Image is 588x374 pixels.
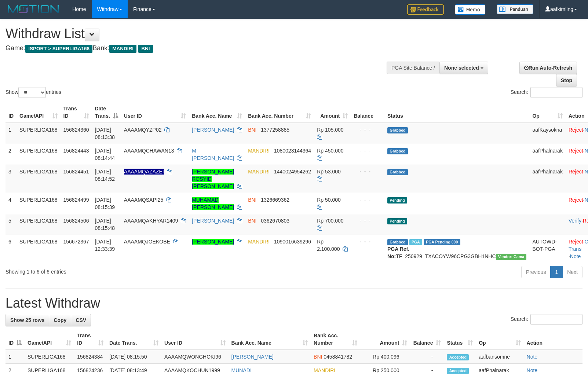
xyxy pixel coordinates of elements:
[192,169,234,189] a: [PERSON_NAME] ROSYID [PERSON_NAME]
[124,169,164,175] span: Nama rekening ada tanda titik/strip, harap diedit
[354,238,381,245] div: - - -
[6,144,17,165] td: 2
[248,218,256,224] span: BNI
[447,368,469,374] span: Accepted
[248,127,256,133] span: BNI
[161,350,229,364] td: AAAAMQWONGHOKI96
[351,102,384,123] th: Balance
[124,148,174,154] span: AAAAMQCHAWAN13
[569,239,583,245] a: Reject
[95,127,115,140] span: [DATE] 08:13:38
[124,218,178,224] span: AAAAMQAKHYAR1409
[192,218,234,224] a: [PERSON_NAME]
[248,239,270,245] span: MANDIRI
[447,354,469,360] span: Accepted
[121,102,189,123] th: User ID: activate to sort column ascending
[124,197,163,203] span: AAAAMQSAPI25
[74,329,106,350] th: Trans ID: activate to sort column ascending
[324,354,352,360] span: Copy 0458841782 to clipboard
[455,4,486,15] img: Button%20Memo.svg
[387,62,439,74] div: PGA Site Balance /
[63,239,89,245] span: 156672367
[6,45,385,52] h4: Game: Bank:
[63,218,89,224] span: 156824506
[17,165,61,193] td: SUPERLIGA168
[17,235,61,263] td: SUPERLIGA168
[63,148,89,154] span: 156824443
[274,169,311,175] span: Copy 1440024954262 to clipboard
[496,254,527,260] span: Vendor URL: https://trx31.1velocity.biz
[317,218,343,224] span: Rp 700.000
[444,329,476,350] th: Status: activate to sort column ascending
[529,165,566,193] td: aafPhalnarak
[189,102,245,123] th: Bank Acc. Name: activate to sort column ascending
[569,148,583,154] a: Reject
[556,74,577,87] a: Stop
[248,197,256,203] span: BNI
[387,246,409,259] b: PGA Ref. No:
[63,169,89,175] span: 156824451
[360,329,410,350] th: Amount: activate to sort column ascending
[439,62,488,74] button: None selected
[569,218,581,224] a: Verify
[231,354,274,360] a: [PERSON_NAME]
[314,367,335,373] span: MANDIRI
[6,87,61,98] label: Show entries
[274,239,311,245] span: Copy 1090016639296 to clipboard
[106,329,161,350] th: Date Trans.: activate to sort column ascending
[261,197,289,203] span: Copy 1326669362 to clipboard
[10,317,44,323] span: Show 25 rows
[424,239,460,245] span: PGA Pending
[95,148,115,161] span: [DATE] 08:14:44
[95,218,115,231] span: [DATE] 08:15:48
[6,329,25,350] th: ID: activate to sort column descending
[314,102,351,123] th: Amount: activate to sort column ascending
[63,197,89,203] span: 156824499
[497,4,533,14] img: panduan.png
[569,127,583,133] a: Reject
[231,367,252,373] a: MUNADI
[138,45,153,53] span: BNI
[527,354,538,360] a: Note
[529,235,566,263] td: AUTOWD-BOT-PGA
[6,296,582,311] h1: Latest Withdraw
[6,123,17,144] td: 1
[6,26,385,41] h1: Withdraw List
[92,102,121,123] th: Date Trans.: activate to sort column descending
[124,239,170,245] span: AAAAMQJOEKOBE
[354,147,381,154] div: - - -
[25,329,74,350] th: Game/API: activate to sort column ascending
[192,197,234,210] a: MUHAMAD [PERSON_NAME]
[54,317,66,323] span: Copy
[384,102,529,123] th: Status
[6,4,61,15] img: MOTION_logo.png
[360,350,410,364] td: Rp 400,096
[444,65,479,71] span: None selected
[562,266,582,278] a: Next
[569,169,583,175] a: Reject
[569,197,583,203] a: Reject
[245,102,314,123] th: Bank Acc. Number: activate to sort column ascending
[95,169,115,182] span: [DATE] 08:14:52
[354,196,381,203] div: - - -
[311,329,360,350] th: Bank Acc. Number: activate to sort column ascending
[410,329,444,350] th: Balance: activate to sort column ascending
[511,314,582,325] label: Search:
[74,350,106,364] td: 156824384
[49,314,71,326] a: Copy
[6,102,17,123] th: ID
[550,266,563,278] a: 1
[17,144,61,165] td: SUPERLIGA168
[63,127,89,133] span: 156824360
[476,329,523,350] th: Op: activate to sort column ascending
[71,314,91,326] a: CSV
[317,169,341,175] span: Rp 53.000
[6,165,17,193] td: 3
[511,87,582,98] label: Search:
[25,350,74,364] td: SUPERLIGA168
[476,350,523,364] td: aafbansomne
[387,197,407,203] span: Pending
[17,193,61,214] td: SUPERLIGA168
[387,148,408,154] span: Grabbed
[274,148,311,154] span: Copy 1080023144364 to clipboard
